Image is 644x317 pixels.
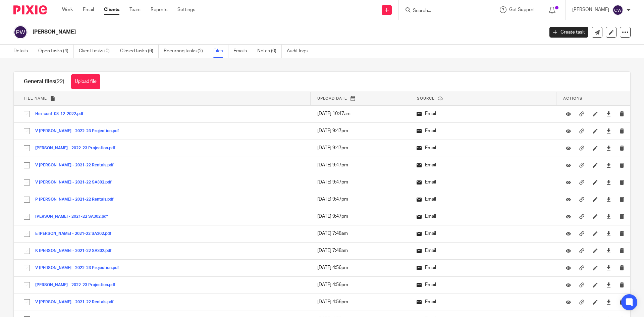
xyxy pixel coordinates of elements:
input: Select [20,279,33,292]
a: Download [606,127,611,134]
p: Email [417,281,550,288]
a: Download [606,179,611,186]
span: File name [24,97,47,100]
p: [DATE] 7:48am [317,247,403,254]
button: [PERSON_NAME] - 2022-23 Projection.pdf [35,146,120,151]
img: svg%3E [13,25,28,39]
input: Select [20,125,33,138]
p: [DATE] 7:48am [317,230,403,237]
h2: [PERSON_NAME] [33,29,438,36]
span: Source [417,97,435,100]
a: Work [62,6,73,13]
span: (22) [55,79,64,84]
input: Select [20,108,33,120]
a: Clients [104,6,119,13]
a: Download [606,162,611,168]
p: Email [417,230,550,237]
span: Actions [563,97,583,100]
input: Select [20,296,33,309]
p: [PERSON_NAME] [572,6,609,13]
img: svg%3E [612,5,623,15]
p: Email [417,162,550,168]
a: Download [606,230,611,237]
p: Email [417,196,550,203]
a: Notes (0) [257,45,282,58]
p: Email [417,247,550,254]
p: [DATE] 10:47am [317,110,403,117]
a: Create task [549,27,588,38]
p: Email [417,179,550,186]
a: Download [606,299,611,305]
p: Email [417,299,550,305]
a: Reports [151,6,167,13]
input: Select [20,227,33,240]
a: Download [606,213,611,220]
button: V [PERSON_NAME] - 2021-22 Rentals.pdf [35,163,119,168]
button: V [PERSON_NAME] - 2022-23 Projection.pdf [35,129,124,134]
h1: General files [24,78,64,85]
input: Select [20,262,33,274]
span: Get Support [509,7,535,12]
a: Closed tasks (6) [120,45,159,58]
button: V [PERSON_NAME] - 2022-23 Projection.pdf [35,266,124,270]
a: Audit logs [287,45,313,58]
span: Upload date [317,97,347,100]
p: Email [417,110,550,117]
p: [DATE] 9:47pm [317,213,403,220]
p: [DATE] 9:47pm [317,162,403,168]
a: Files [213,45,228,58]
input: Select [20,245,33,257]
button: P [PERSON_NAME] - 2021-22 Rentals.pdf [35,197,119,202]
button: Hm-conf-08-12-2022.pdf [35,112,89,116]
input: Select [20,176,33,189]
button: Upload file [71,74,100,89]
p: Email [417,145,550,151]
a: Download [606,196,611,203]
p: Email [417,213,550,220]
button: E [PERSON_NAME] - 2021-22 SA302.pdf [35,231,116,236]
p: Email [417,264,550,271]
a: Download [606,264,611,271]
button: [PERSON_NAME] - 2021-22 SA302.pdf [35,214,113,219]
p: [DATE] 4:56pm [317,264,403,271]
input: Select [20,193,33,206]
a: Download [606,145,611,151]
p: [DATE] 9:47pm [317,127,403,134]
p: [DATE] 4:56pm [317,281,403,288]
a: Open tasks (4) [38,45,74,58]
button: K [PERSON_NAME] - 2021-22 SA302.pdf [35,249,117,253]
input: Select [20,159,33,172]
a: Details [13,45,33,58]
button: [PERSON_NAME] - 2022-23 Projection.pdf [35,283,120,287]
a: Download [606,281,611,288]
a: Recurring tasks (2) [164,45,208,58]
p: [DATE] 9:47pm [317,179,403,186]
input: Select [20,210,33,223]
a: Download [606,110,611,117]
a: Settings [177,6,195,13]
a: Client tasks (0) [79,45,115,58]
p: Email [417,127,550,134]
a: Email [83,6,94,13]
a: Download [606,247,611,254]
p: [DATE] 9:47pm [317,196,403,203]
input: Search [412,8,473,14]
button: V [PERSON_NAME] - 2021-22 Rentals.pdf [35,300,119,305]
input: Select [20,142,33,155]
button: V [PERSON_NAME] - 2021-22 SA302.pdf [35,180,117,185]
a: Team [129,6,141,13]
p: [DATE] 9:47pm [317,145,403,151]
p: [DATE] 4:56pm [317,299,403,305]
img: Pixie [13,5,47,14]
a: Emails [233,45,252,58]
